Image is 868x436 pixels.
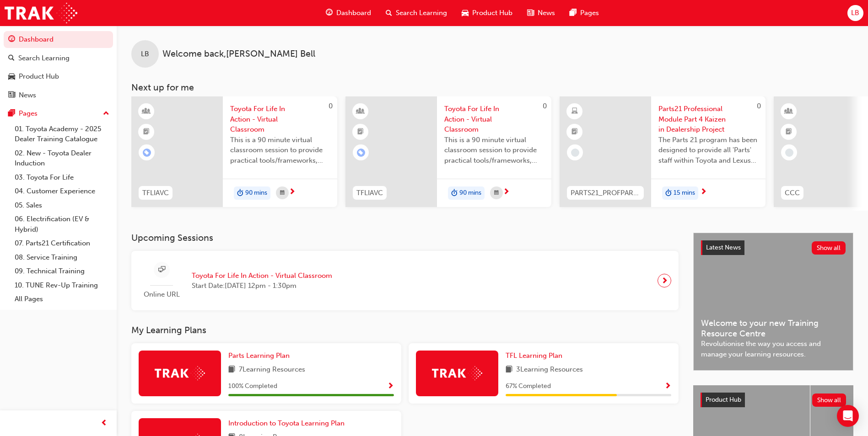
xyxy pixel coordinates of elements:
span: TFLIAVC [356,188,383,198]
span: pages-icon [8,110,15,118]
span: Show Progress [664,383,671,391]
span: guage-icon [326,7,333,19]
span: Start Date: [DATE] 12pm - 1:30pm [192,281,332,291]
span: duration-icon [665,187,672,199]
span: learningRecordVerb_NONE-icon [571,149,579,157]
h3: Upcoming Sessions [131,233,679,243]
button: Pages [4,105,113,122]
a: All Pages [11,292,113,306]
a: 03. Toyota For Life [11,170,113,185]
span: 3 Learning Resources [516,364,583,376]
span: Welcome back , [PERSON_NAME] Bell [162,49,315,59]
span: next-icon [289,188,296,197]
a: 08. Service Training [11,250,113,265]
span: next-icon [661,274,668,287]
button: Show all [812,241,846,255]
a: guage-iconDashboard [318,4,378,22]
span: learningResourceType_INSTRUCTOR_LED-icon [357,106,364,117]
span: 0 [757,102,761,110]
a: pages-iconPages [562,4,606,22]
a: 0TFLIAVCToyota For Life In Action - Virtual ClassroomThis is a 90 minute virtual classroom sessio... [131,96,337,207]
a: 07. Parts21 Certification [11,236,113,250]
div: Pages [19,108,38,119]
span: learningResourceType_INSTRUCTOR_LED-icon [786,106,792,117]
a: Dashboard [4,31,113,48]
span: Introduction to Toyota Learning Plan [228,419,345,427]
span: pages-icon [570,7,577,19]
span: PARTS21_PROFPART4_0923_EL [571,188,640,198]
span: prev-icon [101,418,108,429]
span: calendar-icon [280,187,285,199]
span: learningResourceType_INSTRUCTOR_LED-icon [143,106,150,117]
span: Online URL [139,289,184,300]
span: search-icon [8,54,15,63]
a: news-iconNews [520,4,562,22]
span: Search Learning [396,8,447,18]
span: CCC [785,188,800,198]
div: Open Intercom Messenger [837,405,859,427]
a: 0PARTS21_PROFPART4_0923_ELParts21 Professional Module Part 4 Kaizen in Dealership ProjectThe Part... [560,96,766,207]
a: 10. TUNE Rev-Up Training [11,278,113,292]
img: Trak [5,3,77,23]
span: 100 % Completed [228,381,277,392]
span: booktick-icon [571,126,578,138]
a: 0TFLIAVCToyota For Life In Action - Virtual ClassroomThis is a 90 minute virtual classroom sessio... [345,96,551,207]
span: book-icon [506,364,512,376]
span: 90 mins [459,188,481,198]
span: 0 [543,102,547,110]
span: TFL Learning Plan [506,351,562,360]
span: 90 mins [245,188,267,198]
span: news-icon [8,91,15,100]
span: duration-icon [237,187,243,199]
a: 05. Sales [11,198,113,213]
span: search-icon [386,7,392,19]
span: Parts21 Professional Module Part 4 Kaizen in Dealership Project [658,104,758,135]
button: Show Progress [387,381,394,392]
a: TFL Learning Plan [506,351,566,361]
span: next-icon [700,188,707,197]
span: This is a 90 minute virtual classroom session to provide practical tools/frameworks, behaviours a... [444,135,544,166]
span: next-icon [503,188,510,197]
a: 09. Technical Training [11,264,113,278]
span: Show Progress [387,383,394,391]
span: This is a 90 minute virtual classroom session to provide practical tools/frameworks, behaviours a... [230,135,330,166]
a: Latest NewsShow allWelcome to your new Training Resource CentreRevolutionise the way you access a... [693,233,853,371]
span: Latest News [706,244,741,251]
span: booktick-icon [143,126,150,138]
a: Online URLToyota For Life In Action - Virtual ClassroomStart Date:[DATE] 12pm - 1:30pm [139,258,671,303]
img: Trak [155,366,205,380]
span: 7 Learning Resources [239,364,305,376]
span: booktick-icon [786,126,792,138]
a: search-iconSearch Learning [378,4,454,22]
span: book-icon [228,364,235,376]
span: Product Hub [472,8,512,18]
span: Parts Learning Plan [228,351,290,360]
span: duration-icon [451,187,458,199]
div: News [19,90,36,101]
span: news-icon [527,7,534,19]
span: The Parts 21 program has been designed to provide all 'Parts' staff within Toyota and Lexus Deale... [658,135,758,166]
a: car-iconProduct Hub [454,4,520,22]
span: sessionType_ONLINE_URL-icon [158,264,165,276]
h3: My Learning Plans [131,325,679,335]
span: guage-icon [8,36,15,44]
span: Revolutionise the way you access and manage your learning resources. [701,339,846,359]
span: Toyota For Life In Action - Virtual Classroom [192,271,332,281]
a: Search Learning [4,50,113,67]
span: learningRecordVerb_NONE-icon [785,149,793,157]
span: Product Hub [706,396,741,404]
span: Pages [580,8,599,18]
span: booktick-icon [357,126,364,138]
span: News [538,8,555,18]
span: 15 mins [674,188,695,198]
a: Product Hub [4,68,113,85]
span: Toyota For Life In Action - Virtual Classroom [230,104,330,135]
span: LB [141,49,149,59]
a: Introduction to Toyota Learning Plan [228,418,348,429]
button: LB [847,5,863,21]
a: Parts Learning Plan [228,351,293,361]
span: TFLIAVC [142,188,169,198]
span: car-icon [462,7,469,19]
